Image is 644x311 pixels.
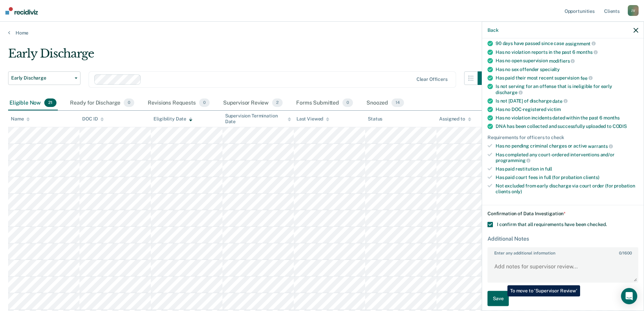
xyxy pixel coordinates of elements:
[497,222,607,227] span: I confirm that all requirements have been checked.
[5,7,38,15] img: Recidiviz
[588,143,613,149] span: warrants
[496,166,638,172] div: Has paid restitution in
[391,98,404,107] span: 14
[545,166,552,172] span: full
[496,152,638,163] div: Has completed any court-ordered interventions and/or
[11,116,30,122] div: Name
[487,291,509,306] button: Save
[496,66,638,72] div: Has no sex offender
[44,98,56,107] span: 21
[565,41,596,46] span: assignment
[496,90,523,95] span: discharge
[8,96,58,111] div: Eligible Now
[487,135,638,140] div: Requirements for officers to check
[487,27,498,33] button: Back
[496,41,638,47] div: 90 days have passed since case
[487,236,638,242] div: Additional Notes
[295,96,354,111] div: Forms Submitted
[496,124,638,129] div: DNA has been collected and successfully uploaded to
[496,158,530,163] span: programming
[496,143,638,149] div: Has no pending criminal charges or active
[511,188,522,194] span: only)
[296,116,329,122] div: Last Viewed
[621,288,637,304] div: Open Intercom Messenger
[488,248,638,256] label: Enter any additional information
[628,5,639,16] div: J V
[496,75,638,81] div: Has paid their most recent supervision
[416,76,448,82] div: Clear officers
[11,75,72,81] span: Early Discharge
[496,98,638,104] div: Is not [DATE] of discharge
[82,116,104,122] div: DOC ID
[272,98,283,107] span: 2
[124,98,134,107] span: 0
[496,183,638,194] div: Not excluded from early discharge via court order (for probation clients
[368,116,382,122] div: Status
[547,107,561,112] span: victim
[583,175,599,180] span: clients)
[153,116,192,122] div: Eligibility Date
[496,49,638,55] div: Has no violation reports in the past 6
[496,107,638,112] div: Has no DOC-registered
[365,96,405,111] div: Snoozed
[8,30,636,36] a: Home
[580,75,593,81] span: fee
[487,211,638,217] div: Confirmation of Data Investigation
[8,47,491,66] div: Early Discharge
[496,84,638,95] div: Is not serving for an offense that is ineligible for early
[496,115,638,121] div: Has no violation incidents dated within the past 6
[69,96,136,111] div: Ready for Discharge
[613,124,627,129] span: CODIS
[496,175,638,180] div: Has paid court fees in full (for probation
[619,251,621,256] span: 0
[439,116,471,122] div: Assigned to
[199,98,210,107] span: 0
[549,58,575,64] span: modifiers
[619,251,631,256] span: / 1600
[540,66,560,72] span: specialty
[146,96,211,111] div: Revisions Requests
[603,115,620,120] span: months
[496,58,638,64] div: Has no open supervision
[222,96,284,111] div: Supervisor Review
[552,98,567,104] span: date
[576,49,598,55] span: months
[225,113,291,125] div: Supervision Termination Date
[342,98,353,107] span: 0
